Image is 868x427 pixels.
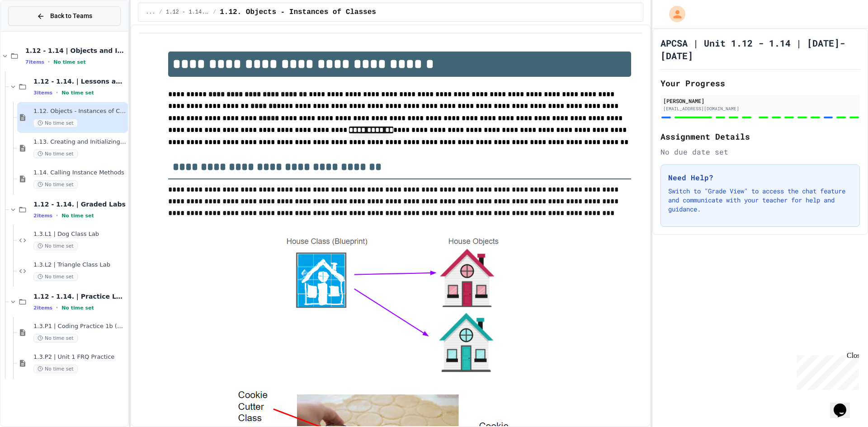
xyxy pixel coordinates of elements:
[166,9,209,16] span: 1.12 - 1.14. | Lessons and Notes
[56,304,58,311] span: •
[668,187,852,214] p: Switch to "Grade View" to access the chat feature and communicate with your teacher for help and ...
[48,58,50,66] span: •
[159,9,162,16] span: /
[33,365,78,373] span: No time set
[33,272,78,281] span: No time set
[56,212,58,219] span: •
[4,4,62,57] div: Chat with us now!Close
[33,292,126,300] span: 1.12 - 1.14. | Practice Labs
[668,172,852,183] h3: Need Help?
[663,105,857,112] div: [EMAIL_ADDRESS][DOMAIN_NAME]
[793,352,859,390] iframe: chat widget
[33,353,126,361] span: 1.3.P2 | Unit 1 FRQ Practice
[33,305,52,311] span: 2 items
[33,138,126,146] span: 1.13. Creating and Initializing Objects: Constructors
[660,146,860,157] div: No due date set
[33,119,78,127] span: No time set
[33,242,78,250] span: No time set
[33,108,126,115] span: 1.12. Objects - Instances of Classes
[50,11,92,21] span: Back to Teams
[146,9,156,16] span: ...
[56,89,58,96] span: •
[61,213,94,219] span: No time set
[61,305,94,311] span: No time set
[660,130,860,143] h2: Assignment Details
[33,169,126,177] span: 1.14. Calling Instance Methods
[8,6,121,26] button: Back to Teams
[61,90,94,96] span: No time set
[660,4,688,24] div: My Account
[660,37,860,62] h1: APCSA | Unit 1.12 - 1.14 | [DATE]-[DATE]
[33,77,126,85] span: 1.12 - 1.14. | Lessons and Notes
[33,323,126,330] span: 1.3.P1 | Coding Practice 1b (1.7-1.15)
[213,9,216,16] span: /
[33,180,78,189] span: No time set
[660,77,860,89] h2: Your Progress
[33,90,52,96] span: 3 items
[53,59,86,65] span: No time set
[33,213,52,219] span: 2 items
[25,47,126,55] span: 1.12 - 1.14 | Objects and Instances of Classes
[25,59,44,65] span: 7 items
[33,261,126,269] span: 1.3.L2 | Triangle Class Lab
[220,7,376,18] span: 1.12. Objects - Instances of Classes
[663,97,857,105] div: [PERSON_NAME]
[33,230,126,238] span: 1.3.L1 | Dog Class Lab
[830,391,859,418] iframe: chat widget
[33,200,126,208] span: 1.12 - 1.14. | Graded Labs
[33,334,78,343] span: No time set
[33,150,78,158] span: No time set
